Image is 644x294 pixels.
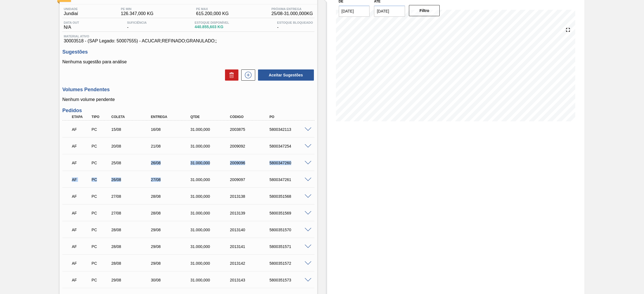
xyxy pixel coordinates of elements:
[110,144,155,148] div: 20/08/2025
[374,6,405,17] input: dd/mm/yyyy
[90,244,112,249] div: Pedido de Compra
[62,59,314,64] p: Nenhuma sugestão para análise
[255,69,314,81] div: Aceitar Sugestões
[72,211,90,215] p: AF
[110,127,155,132] div: 15/08/2025
[258,69,314,81] button: Aceitar Sugestões
[90,161,112,165] div: Pedido de Compra
[150,115,195,119] div: Entrega
[229,177,274,182] div: 2009097
[62,87,314,93] h3: Volumes Pendentes
[229,161,274,165] div: 2009096
[70,207,92,219] div: Aguardando Faturamento
[271,11,313,16] span: 25/08 - 31.000,000 KG
[277,21,313,24] span: Estoque Bloqueado
[189,161,234,165] div: 31.000,000
[268,127,313,132] div: 5800342113
[90,177,112,182] div: Pedido de Compra
[72,244,90,249] p: AF
[90,211,112,215] div: Pedido de Compra
[72,127,90,132] p: AF
[229,211,274,215] div: 2013139
[70,257,92,269] div: Aguardando Faturamento
[110,177,155,182] div: 26/08/2025
[70,123,92,136] div: Aguardando Faturamento
[70,157,92,169] div: Aguardando Faturamento
[229,194,274,199] div: 2013138
[268,228,313,232] div: 5800351570
[72,161,90,165] p: AF
[339,6,370,17] input: dd/mm/yyyy
[229,244,274,249] div: 2013141
[150,211,195,215] div: 28/08/2025
[64,38,313,44] span: 30003518 - (SAP Legado: 50007555) - ACUCAR;REFINADO;GRANULADO;;
[110,194,155,199] div: 27/08/2025
[150,261,195,266] div: 29/08/2025
[121,11,153,16] span: 126.347,000 KG
[64,35,313,38] span: Material ativo
[90,127,112,132] div: Pedido de Compra
[195,25,229,29] span: 440.855,603 KG
[70,224,92,236] div: Aguardando Faturamento
[229,228,274,232] div: 2013140
[70,274,92,286] div: Aguardando Faturamento
[110,115,155,119] div: Coleta
[90,228,112,232] div: Pedido de Compra
[268,261,313,266] div: 5800351572
[195,21,229,24] span: Estoque Disponível
[189,194,234,199] div: 31.000,000
[150,144,195,148] div: 21/08/2025
[110,211,155,215] div: 27/08/2025
[189,261,234,266] div: 31.000,000
[72,261,90,266] p: AF
[70,115,92,119] div: Etapa
[62,49,314,55] h3: Sugestões
[64,11,78,16] span: Jundiaí
[121,7,153,11] span: PE MIN
[268,194,313,199] div: 5800351568
[62,97,314,102] p: Nenhum volume pendente
[110,278,155,282] div: 29/08/2025
[70,173,92,186] div: Aguardando Faturamento
[72,194,90,199] p: AF
[196,7,229,11] span: PE MAX
[189,211,234,215] div: 31.000,000
[268,278,313,282] div: 5800351573
[110,161,155,165] div: 25/08/2025
[72,177,90,182] p: AF
[150,177,195,182] div: 27/08/2025
[189,278,234,282] div: 31.000,000
[64,7,78,11] span: Unidade
[150,278,195,282] div: 30/08/2025
[189,244,234,249] div: 31.000,000
[238,69,255,81] div: Nova sugestão
[70,140,92,152] div: Aguardando Faturamento
[189,127,234,132] div: 31.000,000
[90,278,112,282] div: Pedido de Compra
[150,161,195,165] div: 26/08/2025
[229,144,274,148] div: 2009092
[189,115,234,119] div: Qtde
[271,7,313,11] span: Próxima Entrega
[268,244,313,249] div: 5800351571
[150,127,195,132] div: 16/08/2025
[110,228,155,232] div: 28/08/2025
[229,261,274,266] div: 2013142
[268,144,313,148] div: 5800347254
[110,261,155,266] div: 28/08/2025
[64,21,79,24] span: Data out
[150,244,195,249] div: 29/08/2025
[90,261,112,266] div: Pedido de Compra
[268,161,313,165] div: 5800347260
[70,190,92,203] div: Aguardando Faturamento
[268,115,313,119] div: PO
[409,5,440,16] button: Filtro
[72,228,90,232] p: AF
[126,21,148,30] div: -
[90,194,112,199] div: Pedido de Compra
[268,211,313,215] div: 5800351569
[62,21,80,30] div: N/A
[150,194,195,199] div: 28/08/2025
[222,69,238,81] div: Excluir Sugestões
[72,144,90,148] p: AF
